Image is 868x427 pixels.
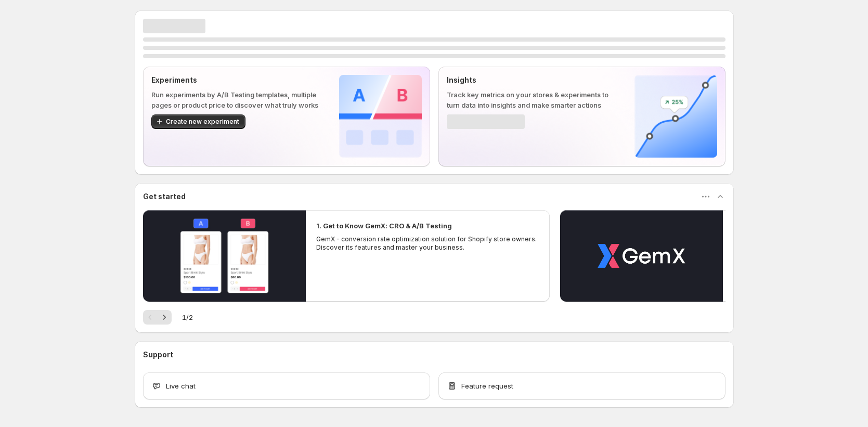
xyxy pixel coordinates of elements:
h3: Get started [143,191,186,202]
button: Create new experiment [151,114,245,129]
button: Play video [560,210,723,302]
span: Live chat [166,381,196,391]
span: 1 / 2 [182,312,193,322]
button: Play video [143,210,306,302]
img: Insights [634,75,717,158]
span: Create new experiment [166,118,239,126]
h2: 1. Get to Know GemX: CRO & A/B Testing [316,221,452,231]
p: GemX - conversion rate optimization solution for Shopify store owners. Discover its features and ... [316,235,540,252]
img: Experiments [339,75,422,158]
p: Insights [447,75,618,85]
h3: Support [143,350,173,360]
button: Next [157,310,172,325]
p: Track key metrics on your stores & experiments to turn data into insights and make smarter actions [447,89,618,110]
nav: Pagination [143,310,172,325]
p: Run experiments by A/B Testing templates, multiple pages or product price to discover what truly ... [151,89,322,110]
span: Feature request [461,381,513,391]
p: Experiments [151,75,322,85]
